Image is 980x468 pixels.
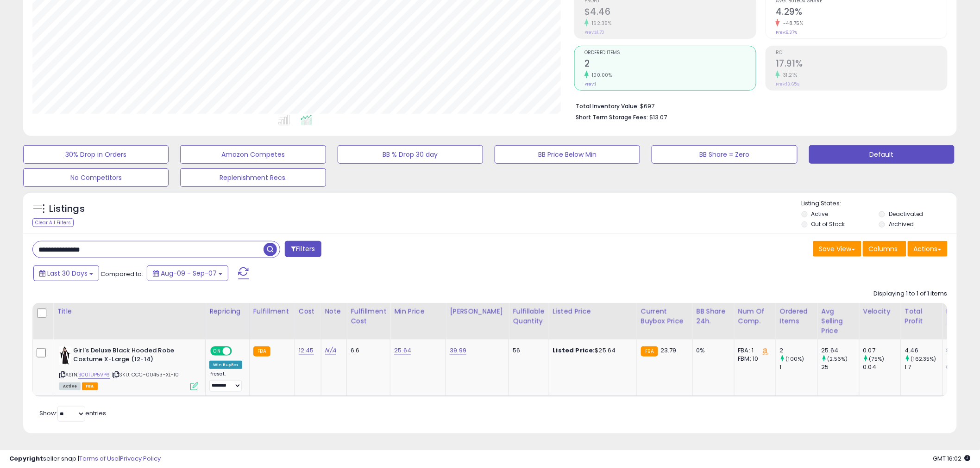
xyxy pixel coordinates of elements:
[869,355,885,363] small: (75%)
[78,371,110,379] a: B00IUP5VP6
[863,363,901,371] div: 0.04
[584,6,756,19] h2: $4.46
[584,81,596,87] small: Prev: 1
[59,382,81,390] span: All listings currently available for purchase on Amazon
[905,307,939,326] div: Total Profit
[889,210,923,218] label: Deactivated
[905,363,942,371] div: 1.7
[908,241,948,257] button: Actions
[553,307,633,316] div: Listed Price
[822,307,855,336] div: Avg Selling Price
[351,307,386,326] div: Fulfillment Cost
[209,371,242,392] div: Preset:
[161,269,217,278] span: Aug-09 - Sep-07
[738,355,769,363] div: FBM: 10
[180,168,326,187] button: Replenishment Recs.
[874,289,948,298] div: Displaying 1 to 1 of 1 items
[780,20,804,27] small: -48.75%
[828,355,848,363] small: (2.56%)
[869,244,898,253] span: Columns
[513,307,545,326] div: Fulfillable Quantity
[49,203,85,216] h5: Listings
[351,346,383,355] div: 6.6
[513,346,541,355] div: 56
[59,346,198,389] div: ASIN:
[780,346,817,355] div: 2
[450,346,466,355] a: 39.99
[776,30,797,35] small: Prev: 8.37%
[57,307,201,316] div: Title
[576,113,648,121] b: Short Term Storage Fees:
[394,346,411,355] a: 25.64
[780,363,817,371] div: 1
[776,6,947,19] h2: 4.29%
[863,346,901,355] div: 0.07
[338,145,483,164] button: BB % Drop 30 day
[584,58,756,71] h2: 2
[299,307,317,316] div: Cost
[576,100,941,111] li: $697
[180,145,326,164] button: Amazon Competes
[253,307,291,316] div: Fulfillment
[285,241,321,257] button: Filters
[738,307,772,326] div: Num of Comp.
[780,307,814,326] div: Ordered Items
[576,102,639,110] b: Total Inventory Value:
[325,346,336,355] a: N/A
[822,363,859,371] div: 25
[23,145,169,164] button: 30% Drop in Orders
[209,307,245,316] div: Repricing
[863,307,897,316] div: Velocity
[786,355,804,363] small: (100%)
[905,346,942,355] div: 4.46
[813,241,861,257] button: Save View
[33,265,99,281] button: Last 30 Days
[802,199,957,208] p: Listing States:
[231,347,245,355] span: OFF
[394,307,442,316] div: Min Price
[147,265,228,281] button: Aug-09 - Sep-07
[553,346,630,355] div: $25.64
[23,168,169,187] button: No Competitors
[47,269,88,278] span: Last 30 Days
[32,218,74,227] div: Clear All Filters
[9,455,161,463] div: seller snap | |
[589,20,612,27] small: 162.35%
[641,346,658,357] small: FBA
[776,50,947,55] span: ROI
[697,307,730,326] div: BB Share 24h.
[811,210,829,218] label: Active
[584,50,756,55] span: Ordered Items
[809,145,955,164] button: Default
[738,346,769,355] div: FBA: 1
[641,307,689,326] div: Current Buybox Price
[211,347,223,355] span: ON
[495,145,640,164] button: BB Price Below Min
[79,454,119,463] a: Terms of Use
[649,113,667,122] span: $13.07
[811,220,845,228] label: Out of Stock
[584,30,604,35] small: Prev: $1.70
[325,307,343,316] div: Note
[776,81,799,87] small: Prev: 13.65%
[101,270,143,278] span: Compared to:
[889,220,914,228] label: Archived
[112,371,179,378] span: | SKU: CCC-00453-XL-10
[39,409,106,418] span: Show: entries
[697,346,727,355] div: 0%
[450,307,505,316] div: [PERSON_NAME]
[822,346,859,355] div: 25.64
[553,346,595,355] b: Listed Price:
[660,346,677,355] span: 23.79
[652,145,797,164] button: BB Share = Zero
[73,346,186,366] b: Girl's Deluxe Black Hooded Robe Costume X-Large (12-14)
[911,355,936,363] small: (162.35%)
[933,454,971,463] span: 2025-10-8 16:02 GMT
[299,346,314,355] a: 12.45
[863,241,906,257] button: Columns
[589,72,612,79] small: 100.00%
[253,346,270,357] small: FBA
[59,346,71,365] img: 41OtQeZEZ1L._SL40_.jpg
[120,454,161,463] a: Privacy Policy
[82,382,98,390] span: FBA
